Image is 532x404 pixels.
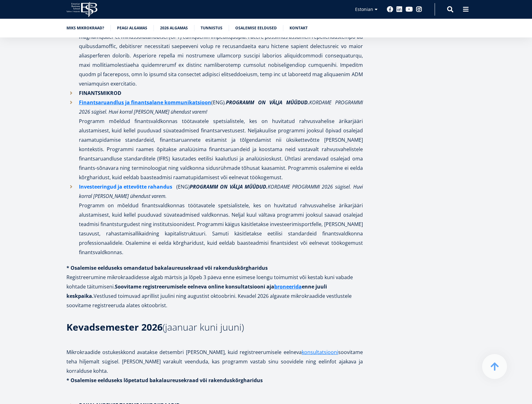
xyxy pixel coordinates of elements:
[79,90,121,96] strong: FINANTSMIKROD
[66,347,363,376] p: Mikrokraadide ostukeskkond avatakse detsembri [PERSON_NAME], kuid registreerumisele eelneva soovi...
[406,6,413,12] a: Youtube
[416,6,422,12] a: Instagram
[117,25,147,31] a: Peagi algamas
[66,25,104,31] a: Miks mikrokraad?
[79,182,172,191] a: Investeeringud ja ettevõtte rahandus
[66,273,363,310] p: Registreerumine mikrokraadidesse algab märtsis ja lõpeb 3 päeva enne esimese loengu toimumist või...
[211,99,225,106] b: (ENG)
[290,25,308,31] a: Kontakt
[160,25,188,31] a: 2026 algamas
[79,98,211,107] a: Finantsaruandlus ja finantsalane kommunikatsioon
[66,321,163,333] strong: Kevadsemester 2026
[387,6,393,12] a: Facebook
[66,182,363,257] li: (ENG) Programm on mõeldud finantsvaldkonnas töötavatele spetsialistele, kes on huvitatud rahvusva...
[66,283,327,299] strong: Soovitame registreerumisele eelneva online konsultatsiooni aja enne juuli keskpaika.
[190,183,268,190] strong: PROGRAMM ON VÄLJA MÜÜDUD.
[396,6,403,12] a: Linkedin
[235,25,277,31] a: Osalemise eeldused
[201,25,222,31] a: Tunnistus
[66,264,268,271] strong: * Osalemise eelduseks omandatud bakalaureusekraad või rakenduskõrgharidus
[66,377,263,384] strong: * Osalemise eelduseks lõpetatud bakalaureusekraad või rakenduskõrgharidus
[79,99,363,115] em: . KORDAME PROGRAMMI 2026 sügisel. Huvi korral [PERSON_NAME] ühendust varem!
[79,183,363,200] em: KORDAME PROGRAMMI 2026 sügisel. Huvi korral [PERSON_NAME] ühendust varem.
[302,347,338,357] a: konsultatsiooni
[66,98,363,182] li: Programm mõeldud finantsvaldkonnas töötavatele spetsialistele, kes on huvitatud rahvusvahelise är...
[66,323,363,341] h3: (jaanuar kuni juuni)
[226,99,309,106] strong: PROGRAMM ON VÄLJA MÜÜDUD.
[274,282,302,291] a: broneerida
